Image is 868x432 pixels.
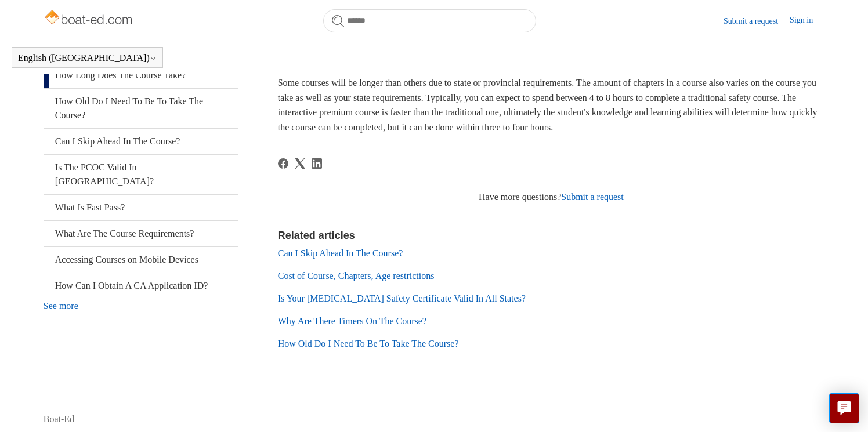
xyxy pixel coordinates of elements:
[724,15,790,27] a: Submit a request
[44,221,239,246] a: What Are The Course Requirements?
[278,190,824,204] div: Have more questions?
[561,192,624,202] a: Submit a request
[790,14,824,28] a: Sign in
[44,89,239,128] a: How Old Do I Need To Be To Take The Course?
[44,195,239,220] a: What Is Fast Pass?
[44,63,239,88] a: How Long Does The Course Take?
[44,247,239,273] a: Accessing Courses on Mobile Devices
[278,248,403,258] a: Can I Skip Ahead In The Course?
[295,158,305,169] svg: Share this page on X Corp
[312,158,322,169] svg: Share this page on LinkedIn
[278,316,426,326] a: Why Are There Timers On The Course?
[44,155,239,194] a: Is The PCOC Valid In [GEOGRAPHIC_DATA]?
[278,228,824,244] h2: Related articles
[44,412,74,426] a: Boat-Ed
[44,273,239,299] a: How Can I Obtain A CA Application ID?
[278,158,288,169] svg: Share this page on Facebook
[278,75,824,135] p: Some courses will be longer than others due to state or provincial requirements. The amount of ch...
[44,301,78,311] a: See more
[44,129,239,154] a: Can I Skip Ahead In The Course?
[278,293,526,303] a: Is Your [MEDICAL_DATA] Safety Certificate Valid In All States?
[278,339,459,348] a: How Old Do I Need To Be To Take The Course?
[278,271,435,281] a: Cost of Course, Chapters, Age restrictions
[278,158,288,169] a: Facebook
[18,53,157,63] button: English ([GEOGRAPHIC_DATA])
[829,393,859,423] button: Live chat
[312,158,322,169] a: LinkedIn
[323,9,536,32] input: Search
[44,7,136,30] img: Boat-Ed Help Center home page
[295,158,305,169] a: X Corp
